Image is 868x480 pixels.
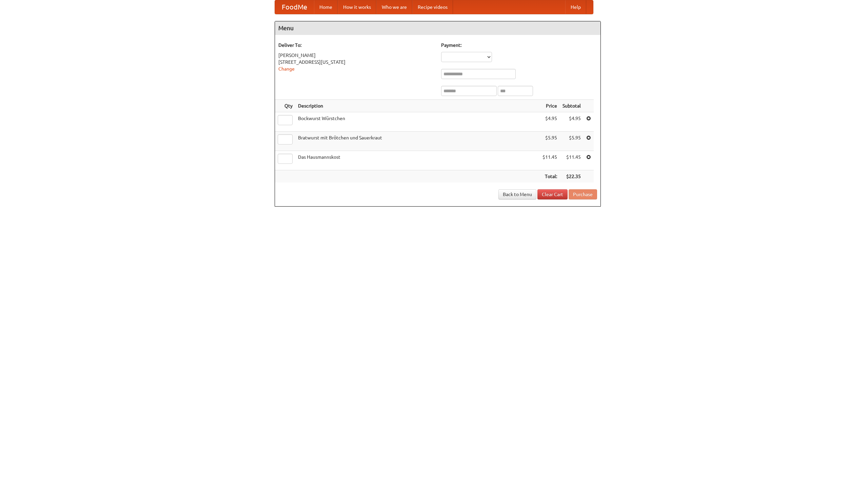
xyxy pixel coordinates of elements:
[275,0,314,14] a: FoodMe
[560,170,584,183] th: $22.35
[498,189,536,199] a: Back to Menu
[278,66,295,72] a: Change
[540,100,560,112] th: Price
[560,151,584,170] td: $11.45
[295,100,540,112] th: Description
[441,42,597,49] h5: Payment:
[560,112,584,132] td: $4.95
[560,132,584,151] td: $5.95
[376,0,412,14] a: Who we are
[278,59,434,65] div: [STREET_ADDRESS][US_STATE]
[338,0,376,14] a: How it works
[295,151,540,170] td: Das Hausmannskost
[540,132,560,151] td: $5.95
[295,132,540,151] td: Bratwurst mit Brötchen und Sauerkraut
[275,100,295,112] th: Qty
[295,112,540,132] td: Bockwurst Würstchen
[278,52,434,59] div: [PERSON_NAME]
[540,170,560,183] th: Total:
[569,189,597,199] button: Purchase
[275,21,600,35] h4: Menu
[540,151,560,170] td: $11.45
[278,42,434,49] h5: Deliver To:
[537,189,568,199] a: Clear Cart
[412,0,453,14] a: Recipe videos
[560,100,584,112] th: Subtotal
[540,112,560,132] td: $4.95
[565,0,586,14] a: Help
[314,0,338,14] a: Home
